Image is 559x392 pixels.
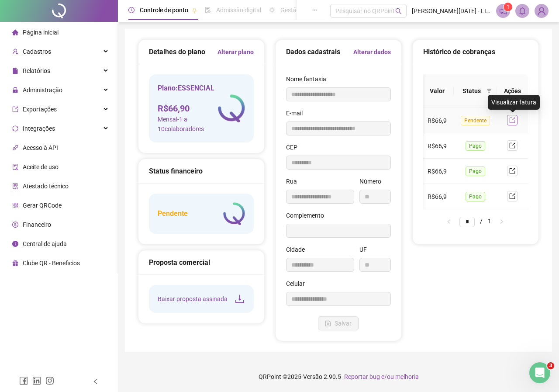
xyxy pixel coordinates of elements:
span: bell [518,7,526,15]
span: Pago [466,192,485,201]
div: Status financeiro [149,166,254,177]
label: Cidade [286,245,311,254]
label: Nome fantasia [286,74,332,84]
label: Celular [286,279,311,288]
td: R$66,9 [421,159,454,184]
span: notification [499,7,507,15]
span: right [499,219,504,224]
td: R$66,9 [421,133,454,159]
span: Exportações [23,106,57,113]
span: left [446,219,452,224]
span: export [509,142,515,149]
span: search [395,8,402,14]
div: Proposta comercial [149,257,254,268]
label: E-mail [286,108,308,118]
span: 3 [547,362,554,369]
label: UF [359,245,373,254]
h5: Dados cadastrais [286,47,340,57]
span: user-add [12,49,18,55]
span: Admissão digital [216,7,261,14]
label: Rua [286,177,303,186]
img: 84202 [535,4,548,17]
footer: QRPoint © 2025 - 2.90.5 - [118,361,559,392]
span: export [509,168,515,174]
span: Acesso à API [23,144,58,151]
button: right [495,216,509,227]
span: linkedin [32,376,41,385]
span: Administração [23,87,62,94]
span: Versão [303,373,322,380]
span: info-circle [12,241,18,247]
span: Gerar QRCode [23,202,62,209]
span: audit [12,164,18,170]
span: Clube QR - Beneficios [23,260,80,267]
span: gift [12,260,18,266]
span: Página inicial [23,29,59,36]
span: qrcode [12,202,18,208]
button: Salvar [318,316,359,330]
h4: R$ 66,90 [158,102,218,114]
span: lock [12,87,18,93]
span: Pago [466,167,485,176]
span: Cadastros [23,48,51,55]
a: Alterar plano [217,47,254,57]
span: Aceite de uso [23,163,59,170]
span: Status [461,86,483,96]
span: export [509,117,515,123]
span: Controle de ponto [140,7,188,14]
sup: 1 [504,3,512,11]
span: Pendente [461,116,490,125]
span: Reportar bug e/ou melhoria [344,373,419,380]
span: / [480,218,483,225]
label: Número [359,177,387,186]
div: Histórico de cobranças [423,46,528,57]
span: api [12,145,18,151]
span: download [235,294,245,304]
li: Próxima página [495,216,509,227]
span: Financeiro [23,221,51,228]
span: file-done [205,7,211,13]
span: sync [12,125,18,132]
span: Central de ajuda [23,240,67,247]
span: clock-circle [128,7,135,13]
span: facebook [19,376,28,385]
span: 1 [507,4,510,10]
span: left [93,378,99,385]
button: left [442,216,456,227]
span: Pago [466,141,485,151]
h5: Detalhes do plano [149,47,205,57]
span: pushpin [192,8,197,13]
th: Ações [497,74,528,108]
span: Relatórios [23,67,50,74]
img: logo-atual-colorida-simples.ef1a4d5a9bda94f4ab63.png [218,94,245,123]
a: Alterar dados [353,47,391,57]
iframe: Intercom live chat [529,362,550,383]
span: home [12,29,18,35]
td: R$66,9 [421,184,454,209]
span: Atestado técnico [23,183,69,190]
span: solution [12,183,18,189]
span: filter [487,88,492,94]
li: 1/1 [459,216,491,227]
label: Complemento [286,211,330,220]
span: sun [269,7,275,13]
div: Visualizar fatura [488,95,540,110]
span: export [509,193,515,199]
span: export [12,106,18,112]
h5: Plano: ESSENCIAL [158,83,218,94]
span: Gestão de férias [280,7,324,14]
span: [PERSON_NAME][DATE] - LINEAR SERVIÇOS CONTÁBEIS LTDA [412,6,491,16]
img: logo-atual-colorida-simples.ef1a4d5a9bda94f4ab63.png [223,202,245,225]
span: ellipsis [312,7,318,13]
span: file [12,68,18,74]
label: CEP [286,142,303,152]
span: dollar [12,222,18,228]
span: filter [485,84,493,97]
span: Integrações [23,125,55,132]
th: Valor [421,74,454,108]
span: Baixar proposta assinada [158,294,228,304]
li: Página anterior [442,216,456,227]
span: instagram [45,376,54,385]
td: R$66,9 [421,108,454,133]
span: Mensal - 1 a 10 colaboradores [158,114,218,134]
